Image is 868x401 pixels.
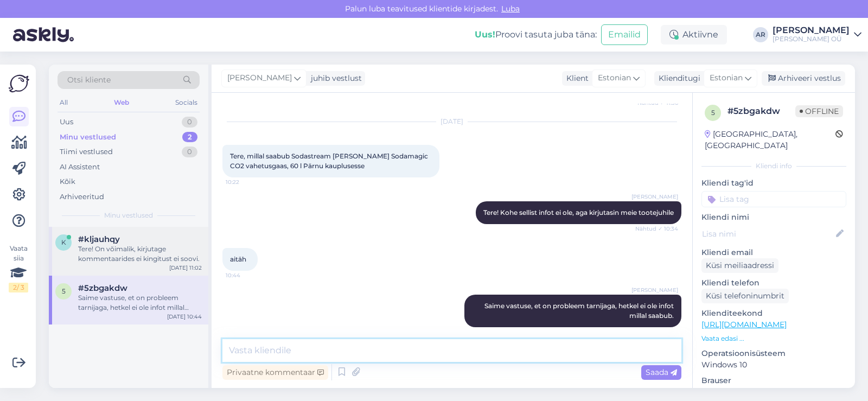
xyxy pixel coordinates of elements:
[631,286,678,294] span: [PERSON_NAME]
[60,192,104,202] div: Arhiveeritud
[701,386,846,398] p: Chrome [TECHNICAL_ID]
[60,162,100,173] div: AI Assistent
[635,225,678,233] span: Nähtud ✓ 10:34
[661,25,727,44] div: Aktiivne
[646,367,677,377] span: Saada
[701,277,846,289] p: Kliendi telefon
[182,132,197,143] div: 2
[9,283,28,292] div: 2 / 3
[701,191,846,207] input: Lisa tag
[773,26,850,35] div: [PERSON_NAME]
[9,244,28,292] div: Vaata siia
[9,73,29,94] img: Askly Logo
[701,258,778,273] div: Küsi meiliaadressi
[701,320,787,329] a: [URL][DOMAIN_NAME]
[773,35,850,43] div: [PERSON_NAME] OÜ
[222,365,328,380] div: Privaatne kommentaar
[562,73,589,84] div: Klient
[58,96,70,110] div: All
[173,96,200,110] div: Socials
[230,152,430,170] span: Tere, millal saabub Sodastream [PERSON_NAME] Sodamagic CO2 vahetusgaas, 60 l Pärnu kauplusesse
[60,147,113,157] div: Tiimi vestlused
[762,71,845,86] div: Arhiveeri vestlus
[182,117,197,128] div: 0
[727,105,795,118] div: # 5zbgakdw
[475,28,597,41] div: Proovi tasuta juba täna:
[60,176,75,187] div: Kõik
[78,283,127,293] span: #5zbgakdw
[78,234,120,244] span: #kljauhqy
[62,287,66,295] span: 5
[701,308,846,319] p: Klienditeekond
[773,26,861,43] a: [PERSON_NAME][PERSON_NAME] OÜ
[701,289,789,303] div: Küsi telefoninumbrit
[227,72,292,84] span: [PERSON_NAME]
[498,4,523,14] span: Luba
[654,73,700,84] div: Klienditugi
[701,161,846,171] div: Kliendi info
[78,244,202,264] div: Tere! On võimalik, kirjutage kommentaarides ei kingitust ei soovi.
[112,96,131,110] div: Web
[226,178,266,186] span: 10:22
[701,247,846,258] p: Kliendi email
[753,27,768,42] div: AR
[701,334,846,343] p: Vaata edasi ...
[631,193,678,201] span: [PERSON_NAME]
[701,212,846,223] p: Kliendi nimi
[167,313,202,321] div: [DATE] 10:44
[60,132,116,143] div: Minu vestlused
[705,129,835,151] div: [GEOGRAPHIC_DATA], [GEOGRAPHIC_DATA]
[702,228,834,240] input: Lisa nimi
[226,271,266,279] span: 10:44
[169,264,202,272] div: [DATE] 11:02
[60,117,73,128] div: Uus
[230,255,246,263] span: aitäh
[104,211,153,220] span: Minu vestlused
[711,109,715,117] span: 5
[475,29,495,40] b: Uus!
[601,24,648,45] button: Emailid
[61,238,66,246] span: k
[598,72,631,84] span: Estonian
[701,177,846,189] p: Kliendi tag'id
[78,293,202,313] div: Saime vastuse, et on probleem tarnijaga, hetkel ei ole infot millal saabub.
[710,72,743,84] span: Estonian
[637,328,678,336] span: 11:03
[182,147,197,157] div: 0
[701,359,846,371] p: Windows 10
[222,117,681,126] div: [DATE]
[483,208,674,217] span: Tere! Kohe sellist infot ei ole, aga kirjutasin meie tootejuhile
[307,73,362,84] div: juhib vestlust
[701,375,846,386] p: Brauser
[701,348,846,359] p: Operatsioonisüsteem
[67,74,111,86] span: Otsi kliente
[484,302,675,320] span: Saime vastuse, et on probleem tarnijaga, hetkel ei ole infot millal saabub.
[795,105,843,117] span: Offline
